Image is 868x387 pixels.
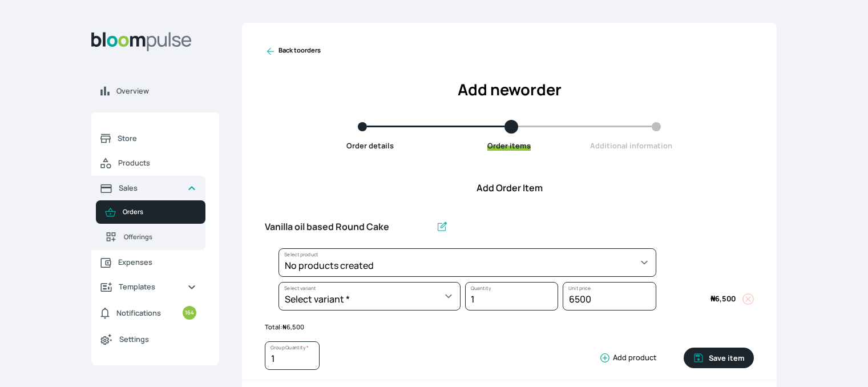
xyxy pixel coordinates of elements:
span: Orders [123,207,196,217]
span: Order details [346,140,394,151]
span: Store [118,133,196,144]
h4: Add Order Item [242,181,777,195]
input: Untitled group * [265,215,431,239]
span: Offerings [124,232,196,242]
a: Settings [91,326,205,352]
span: Settings [119,334,196,345]
span: Notifications [116,308,161,319]
button: Add product [595,352,656,364]
a: Orders [96,200,205,224]
a: Offerings [96,224,205,250]
span: Additional information [590,140,672,151]
button: Save item [684,348,754,368]
h2: Add new order [265,78,754,102]
a: Sales [91,176,205,200]
span: ₦ [282,322,286,331]
p: Total: [265,322,754,332]
aside: Sidebar [91,23,219,373]
span: 6,500 [282,322,304,331]
a: Notifications164 [91,299,205,326]
span: Overview [116,86,210,96]
span: Templates [119,281,178,292]
span: ₦ [710,293,715,304]
a: Expenses [91,250,205,275]
span: Expenses [118,257,196,268]
img: Bloom Logo [91,32,192,51]
a: Store [91,126,205,151]
span: Products [118,158,196,168]
a: Overview [91,79,219,103]
a: Templates [91,275,205,299]
small: 164 [183,306,196,320]
span: Order items [487,140,531,151]
a: Products [91,151,205,176]
a: Back toorders [265,46,321,57]
span: 6,500 [710,293,736,304]
span: Sales [119,183,178,193]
